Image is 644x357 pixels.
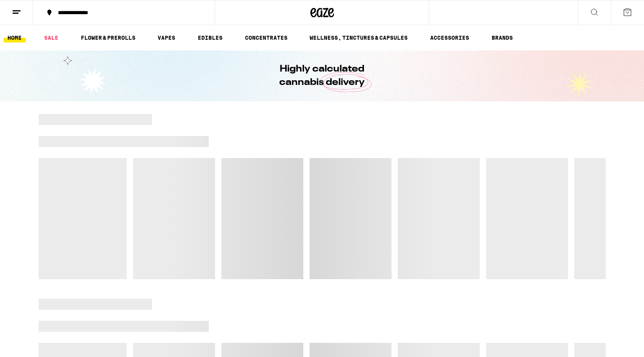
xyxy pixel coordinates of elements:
[488,33,517,42] a: BRANDS
[194,33,226,42] a: EDIBLES
[241,33,291,42] a: CONCENTRATES
[40,33,62,42] a: SALE
[306,33,412,42] a: WELLNESS, TINCTURES & CAPSULES
[257,63,387,89] h1: Highly calculated cannabis delivery
[77,33,139,42] a: FLOWER & PREROLLS
[154,33,179,42] a: VAPES
[4,33,26,42] a: HOME
[426,33,473,42] a: ACCESSORIES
